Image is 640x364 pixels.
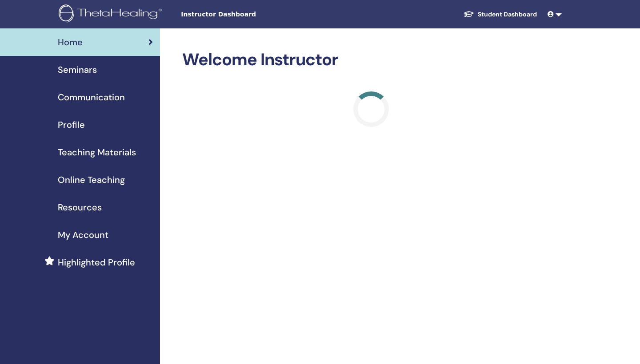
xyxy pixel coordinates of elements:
[456,6,544,23] a: Student Dashboard
[58,36,83,49] span: Home
[464,10,474,18] img: graduation-cap-white.svg
[58,118,85,131] span: Profile
[58,91,125,104] span: Communication
[58,63,97,76] span: Seminars
[182,50,560,70] h2: Welcome Instructor
[58,201,102,214] span: Resources
[58,173,125,186] span: Online Teaching
[58,146,136,159] span: Teaching Materials
[58,256,135,269] span: Highlighted Profile
[59,4,165,24] img: logo.png
[58,228,108,241] span: My Account
[181,10,314,19] span: Instructor Dashboard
